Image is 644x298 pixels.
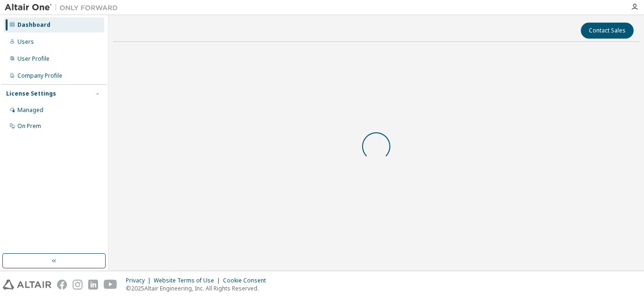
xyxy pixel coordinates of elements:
img: facebook.svg [57,280,67,290]
img: Altair One [5,3,123,12]
p: © 2025 Altair Engineering, Inc. All Rights Reserved. [126,284,272,292]
div: Privacy [126,277,154,284]
img: altair_logo.svg [3,280,51,290]
div: Users [17,38,34,46]
div: Dashboard [17,21,50,29]
button: Contact Sales [581,23,634,39]
img: youtube.svg [104,280,117,290]
div: Managed [17,106,43,114]
img: instagram.svg [73,280,83,290]
div: Company Profile [17,72,62,80]
div: Website Terms of Use [154,277,223,284]
div: User Profile [17,55,50,63]
div: On Prem [17,122,41,130]
div: License Settings [6,90,56,97]
img: linkedin.svg [88,280,98,290]
div: Cookie Consent [223,277,272,284]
